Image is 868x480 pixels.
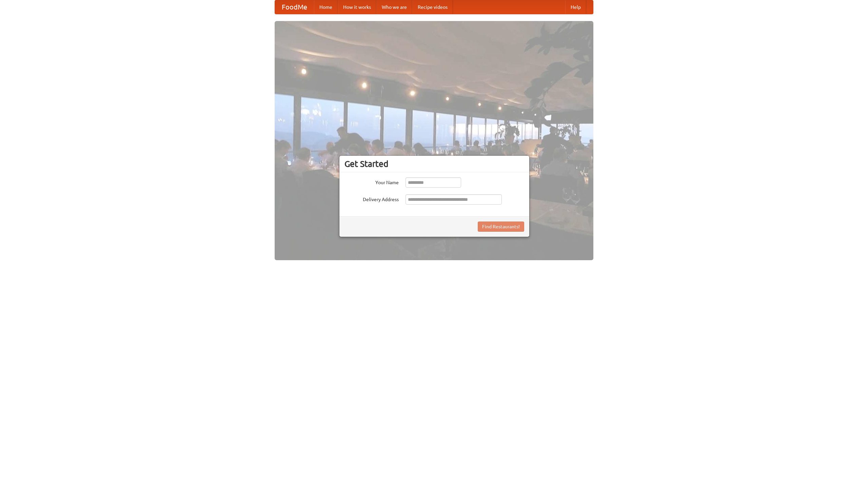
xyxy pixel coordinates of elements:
a: How it works [338,0,376,14]
h3: Get Started [344,159,524,169]
a: FoodMe [275,0,314,14]
a: Home [314,0,338,14]
a: Recipe videos [412,0,453,14]
button: Find Restaurants! [478,222,524,232]
label: Delivery Address [344,194,399,203]
a: Who we are [376,0,412,14]
label: Your Name [344,177,399,186]
a: Help [565,0,586,14]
